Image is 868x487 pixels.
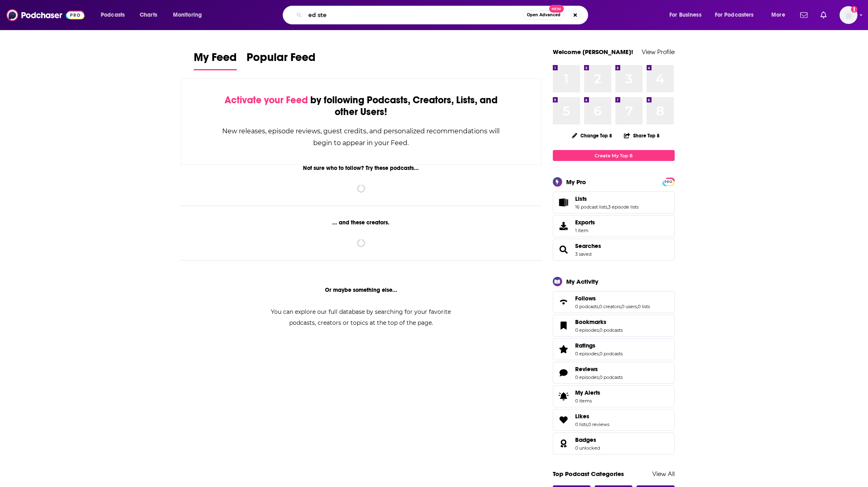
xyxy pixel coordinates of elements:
span: , [599,327,600,333]
div: Search podcasts, credits, & more... [290,6,596,24]
span: , [599,374,600,380]
img: User Profile [840,6,857,24]
span: PRO [664,179,673,185]
span: Reviews [575,365,598,373]
a: 0 reviews [588,422,609,427]
span: Likes [575,413,589,420]
a: Bookmarks [556,320,572,331]
span: Activate your Feed [225,94,308,106]
a: Create My Top 8 [553,150,675,161]
a: Welcome [PERSON_NAME]! [553,48,633,56]
button: Change Top 8 [567,130,617,141]
span: Logged in as ZoeJethani [840,6,857,24]
a: 3 episode lists [608,204,639,210]
button: open menu [766,9,795,22]
span: Popular Feed [247,50,316,69]
span: New [549,5,564,13]
a: 0 episodes [575,327,599,333]
span: My Feed [194,50,237,69]
span: 1 item [575,228,595,233]
span: , [598,304,599,309]
span: Lists [575,195,587,202]
span: Open Advanced [527,13,561,17]
a: 3 saved [575,251,591,257]
span: Exports [575,219,595,226]
a: Lists [575,195,639,202]
a: Badges [575,436,600,444]
a: 0 unlocked [575,445,600,451]
button: open menu [95,9,135,22]
span: Ratings [553,338,675,360]
button: open menu [710,9,766,22]
a: Badges [556,438,572,449]
span: Bookmarks [575,318,606,326]
svg: Add a profile image [851,6,857,13]
a: Exports [553,215,675,237]
span: , [607,204,608,210]
a: Top Podcast Categories [553,470,624,478]
div: Not sure who to follow? Try these podcasts... [181,165,542,172]
span: Reviews [553,362,675,384]
span: Monitoring [173,9,202,21]
a: 0 podcasts [600,327,623,333]
span: Ratings [575,342,595,349]
span: Likes [553,409,675,431]
a: 0 podcasts [575,304,598,309]
a: 16 podcast lists [575,204,607,210]
button: open menu [664,9,712,22]
span: My Alerts [556,391,572,402]
span: 0 items [575,398,600,404]
div: by following Podcasts, Creators, Lists, and other Users! [222,94,501,118]
a: Follows [575,295,650,302]
div: Or maybe something else... [181,287,542,294]
a: 0 episodes [575,351,599,357]
button: Share Top 8 [623,128,660,143]
a: Ratings [556,344,572,355]
a: My Alerts [553,385,675,407]
a: 0 lists [638,304,650,309]
a: Searches [575,242,601,250]
div: You can explore our full database by searching for your favorite podcasts, creators or topics at ... [261,307,461,328]
a: 0 episodes [575,374,599,380]
button: open menu [167,9,212,22]
a: 0 creators [599,304,621,309]
a: Ratings [575,342,623,349]
span: , [621,304,621,309]
a: 0 lists [575,422,587,427]
span: Searches [553,239,675,261]
a: Likes [575,413,609,420]
span: Bookmarks [553,315,675,337]
a: Reviews [556,367,572,378]
a: Lists [556,197,572,208]
input: Search podcasts, credits, & more... [305,9,523,22]
a: Charts [134,9,162,22]
a: Reviews [575,365,623,373]
div: ... and these creators. [181,219,542,226]
a: 0 podcasts [600,351,623,357]
span: Badges [553,433,675,454]
a: My Feed [194,50,237,70]
button: Open AdvancedNew [523,10,564,20]
span: Podcasts [101,9,125,21]
a: PRO [664,178,673,185]
a: View All [652,470,675,478]
div: New releases, episode reviews, guest credits, and personalized recommendations will begin to appe... [222,125,501,149]
span: Lists [553,191,675,213]
span: Charts [140,9,157,21]
a: 0 users [621,304,637,309]
span: My Alerts [575,389,600,396]
span: More [771,9,785,21]
span: , [599,351,600,357]
img: Podchaser - Follow, Share and Rate Podcasts [6,7,84,23]
a: View Profile [642,48,675,56]
a: Bookmarks [575,318,623,326]
span: , [637,304,638,309]
a: Searches [556,244,572,255]
span: Exports [556,220,572,232]
a: Popular Feed [247,50,316,70]
span: For Podcasters [715,9,754,21]
div: My Activity [566,278,598,285]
